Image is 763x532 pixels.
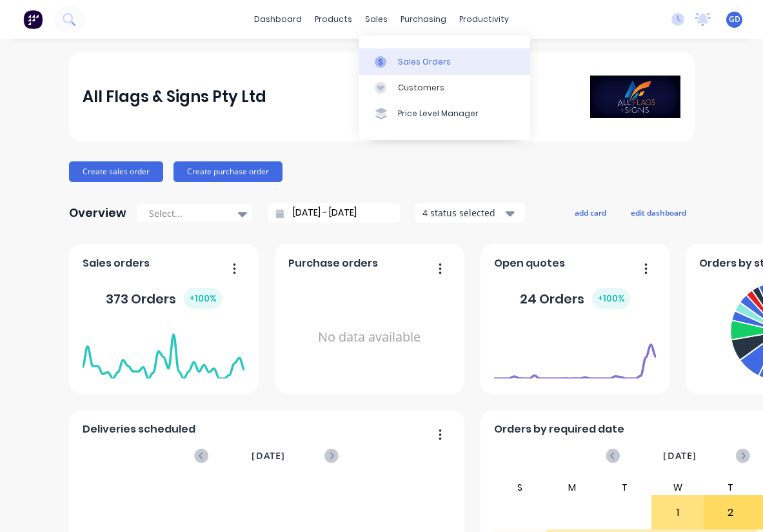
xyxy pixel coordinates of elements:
div: 373 Orders [106,288,222,309]
div: No data available [288,276,450,398]
div: + 100 % [184,288,222,309]
span: Open quotes [494,256,565,271]
div: Overview [69,200,126,226]
div: productivity [453,10,515,29]
div: 2 [704,496,756,529]
a: dashboard [248,10,308,29]
div: T [599,480,651,495]
a: Sales Orders [359,48,530,74]
button: Create sales order [69,161,163,182]
div: W [651,480,704,495]
div: + 100 % [592,288,630,309]
div: 24 Orders [520,288,630,309]
span: [DATE] [252,449,285,463]
div: purchasing [394,10,453,29]
div: M [546,480,599,495]
div: products [308,10,359,29]
span: Purchase orders [288,256,378,271]
span: Sales orders [83,256,150,271]
div: 4 status selected [422,206,504,220]
img: Factory [23,10,43,29]
button: 4 status selected [415,203,525,223]
a: Price Level Manager [359,101,530,127]
span: [DATE] [663,449,697,463]
button: add card [566,204,615,221]
a: Customers [359,75,530,101]
img: All Flags & Signs Pty Ltd [590,76,680,118]
button: Create purchase order [173,161,282,182]
div: Price Level Manager [398,108,479,119]
div: sales [359,10,394,29]
div: T [704,480,757,495]
div: Sales Orders [398,56,451,68]
div: S [493,480,546,495]
span: GD [729,14,740,25]
div: Customers [398,82,444,94]
button: edit dashboard [622,204,695,221]
div: All Flags & Signs Pty Ltd [83,84,266,110]
div: 1 [652,496,704,529]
